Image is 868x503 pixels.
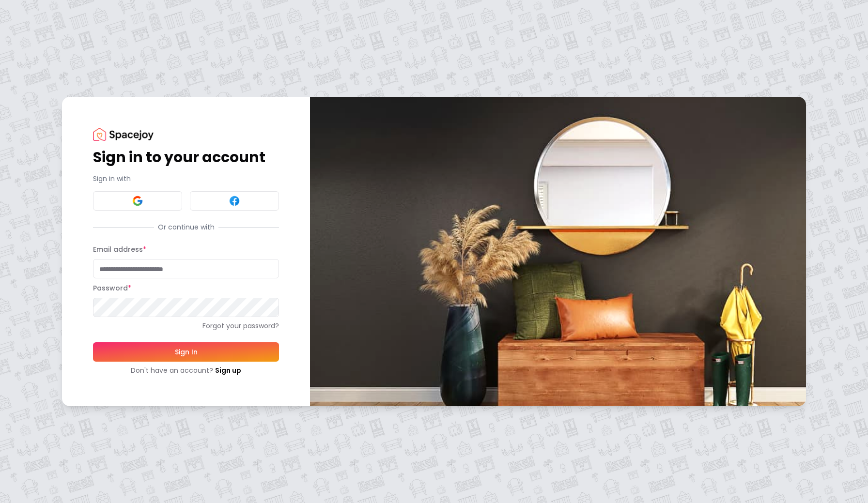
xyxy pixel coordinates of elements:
a: Sign up [215,366,241,375]
label: Password [93,283,131,293]
p: Sign in with [93,174,279,183]
img: banner [310,97,806,406]
span: Or continue with [154,222,218,232]
label: Email address [93,244,146,254]
img: Facebook signin [229,195,240,207]
h1: Sign in to your account [93,149,279,166]
a: Forgot your password? [93,321,279,331]
div: Don't have an account? [93,366,279,375]
button: Sign In [93,342,279,362]
img: Google signin [132,195,143,207]
img: Spacejoy Logo [93,128,154,141]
